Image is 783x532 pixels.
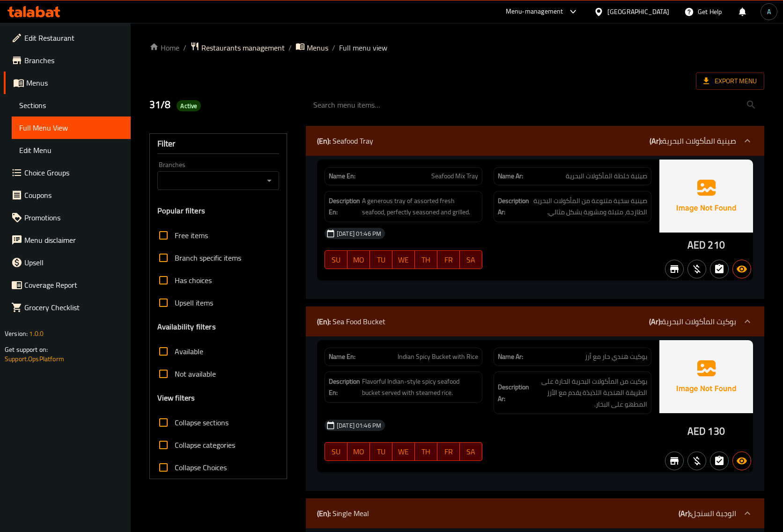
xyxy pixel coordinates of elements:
[374,253,389,267] span: TU
[347,442,370,461] button: MO
[374,445,389,459] span: TU
[175,297,213,308] span: Upsell items
[585,352,647,362] span: بوكيت هندي حار مع أرز
[157,205,279,216] h3: Popular filters
[263,174,276,187] button: Open
[441,253,456,267] span: FR
[26,77,123,88] span: Menus
[732,452,751,470] button: Available
[19,122,123,133] span: Full Menu View
[175,346,203,357] span: Available
[175,462,227,473] span: Collapse Choices
[659,160,753,233] img: Ae5nvW7+0k+MAAAAAElFTkSuQmCC
[24,279,123,291] span: Coverage Report
[157,321,216,332] h3: Availability filters
[607,7,669,17] div: [GEOGRAPHIC_DATA]
[4,251,131,274] a: Upsell
[396,445,411,459] span: WE
[767,7,771,17] span: A
[4,184,131,206] a: Coupons
[175,230,208,241] span: Free items
[333,421,385,430] span: [DATE] 01:46 PM
[437,442,460,461] button: FR
[177,100,201,111] div: Active
[24,257,123,268] span: Upsell
[317,135,373,146] p: Seafood Tray
[329,253,344,267] span: SU
[351,445,366,459] span: MO
[306,498,764,528] div: (En): Single Meal(Ar):الوجبة السنجل
[347,250,370,269] button: MO
[649,314,662,328] b: (Ar):
[415,250,437,269] button: TH
[157,134,279,154] div: Filter
[329,376,360,399] strong: Description En:
[24,234,123,246] span: Menu disclaimer
[679,508,736,519] p: الوجبة السنجل
[498,195,529,218] strong: Description Ar:
[175,252,241,263] span: Branch specific items
[696,73,764,90] span: Export Menu
[498,352,523,362] strong: Name Ar:
[339,42,387,53] span: Full menu view
[531,195,647,218] span: صينية سخية متنوعة من المأكولات البحرية الطازجة، متبلة ومشوية بشكل مثالي.
[307,42,328,53] span: Menus
[19,145,123,156] span: Edit Menu
[703,75,757,87] span: Export Menu
[665,260,684,278] button: Not branch specific item
[306,306,764,336] div: (En): Sea Food Bucket(Ar):بوكيت المأكولات البحرية
[317,314,331,328] b: (En):
[498,171,523,181] strong: Name Ar:
[24,302,123,313] span: Grocery Checklist
[687,452,706,470] button: Purchased item
[325,250,347,269] button: SU
[708,422,724,440] span: 130
[679,506,691,520] b: (Ar):
[149,42,179,53] a: Home
[175,275,212,286] span: Has choices
[419,445,434,459] span: TH
[12,117,131,139] a: Full Menu View
[288,42,292,53] li: /
[24,189,123,201] span: Coupons
[460,442,482,461] button: SA
[4,27,131,49] a: Edit Restaurant
[4,72,131,94] a: Menus
[441,445,456,459] span: FR
[157,393,195,403] h3: View filters
[687,422,706,440] span: AED
[190,42,285,54] a: Restaurants management
[4,296,131,319] a: Grocery Checklist
[464,445,479,459] span: SA
[4,49,131,72] a: Branches
[431,171,478,181] span: Seafood Mix Tray
[177,102,201,110] span: Active
[419,253,434,267] span: TH
[498,381,529,404] strong: Description Ar:
[306,336,764,491] div: (En): Seafood Tray(Ar):صينية المأكولات البحرية
[175,368,216,379] span: Not available
[183,42,186,53] li: /
[531,376,647,410] span: بوكيت من المأكولات البحرية الحارة على الطريقة الهندية اللذيذة يقدم مع الأرز المطهو على البخار.
[396,253,411,267] span: WE
[460,250,482,269] button: SA
[566,171,647,181] span: صينية خلطة المأكولات البحرية
[362,195,478,218] span: A generous tray of assorted fresh seafood, perfectly seasoned and grilled.
[317,506,331,520] b: (En):
[333,229,385,238] span: [DATE] 01:46 PM
[306,156,764,299] div: (En): Seafood Tray(Ar):صينية المأكولات البحرية
[398,352,478,362] span: Indian Spicy Bucket with Rice
[29,328,44,340] span: 1.0.0
[392,250,415,269] button: WE
[732,260,751,278] button: Available
[650,135,736,146] p: صينية المأكولات البحرية
[370,250,392,269] button: TU
[332,42,335,53] li: /
[329,171,355,181] strong: Name En:
[329,445,344,459] span: SU
[710,452,729,470] button: Not has choices
[24,32,123,44] span: Edit Restaurant
[437,250,460,269] button: FR
[12,94,131,117] a: Sections
[5,343,48,356] span: Get support on:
